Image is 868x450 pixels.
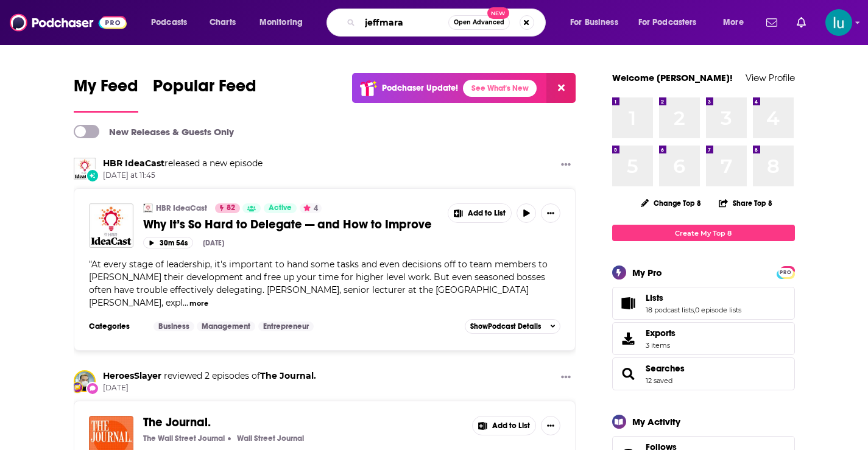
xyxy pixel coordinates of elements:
[143,416,211,429] a: The Journal.
[723,14,744,31] span: More
[71,381,83,393] img: User Badge Icon
[143,217,432,232] span: Why It’s So Hard to Delegate — and How to Improve
[470,322,541,331] span: Show Podcast Details
[638,14,697,31] span: For Podcasters
[541,416,560,435] button: Show More Button
[646,306,694,314] a: 18 podcast lists
[10,11,127,34] img: Podchaser - Follow, Share and Rate Podcasts
[646,341,676,350] span: 3 items
[215,203,240,213] a: 82
[74,158,96,180] img: HBR IdeaCast
[156,203,207,213] a: HBR IdeaCast
[103,370,161,381] a: HeroesSlayer
[632,267,662,278] div: My Pro
[454,19,504,26] span: Open Advanced
[612,225,795,241] a: Create My Top 8
[151,14,187,31] span: Podcasts
[556,370,576,385] button: Show More Button
[448,204,512,222] button: Show More Button
[825,9,852,36] span: Logged in as lusodano
[360,13,448,32] input: Search podcasts, credits, & more...
[465,319,561,334] button: ShowPodcast Details
[103,158,164,169] a: HBR IdeaCast
[694,306,695,314] span: ,
[143,415,211,430] span: The Journal.
[74,76,138,104] span: My Feed
[259,14,303,31] span: Monitoring
[86,382,99,395] div: New Review
[632,416,680,427] div: My Activity
[778,268,793,277] span: PRO
[472,416,537,435] button: Add to List
[86,169,99,182] div: New Episode
[715,13,759,32] button: open menu
[612,322,795,355] a: Exports
[210,14,236,31] span: Charts
[197,322,255,331] a: Management
[269,202,292,214] span: Active
[468,209,506,218] span: Add to List
[382,83,458,93] p: Podchaser Update!
[300,203,322,213] button: 4
[612,357,795,390] span: Searches
[646,328,676,339] span: Exports
[153,76,256,113] a: Popular Feed
[448,15,510,30] button: Open AdvancedNew
[616,295,641,312] a: Lists
[562,13,633,32] button: open menu
[792,12,811,33] a: Show notifications dropdown
[143,237,193,248] button: 30m 54s
[143,13,203,32] button: open menu
[487,7,509,19] span: New
[251,13,319,32] button: open menu
[203,239,224,247] div: [DATE]
[556,158,576,173] button: Show More Button
[718,191,773,215] button: Share Top 8
[189,298,208,309] button: more
[89,259,548,308] span: At every stage of leadership, it's important to hand some tasks and even decisions off to team me...
[646,376,672,385] a: 12 saved
[164,370,249,381] span: reviewed 2 episodes
[761,12,782,33] a: Show notifications dropdown
[153,76,256,104] span: Popular Feed
[89,203,133,248] img: Why It’s So Hard to Delegate — and How to Improve
[258,322,314,331] a: Entrepreneur
[75,371,94,391] img: HeroesSlayer
[143,203,153,213] img: HBR IdeaCast
[612,72,733,83] a: Welcome [PERSON_NAME]!
[646,363,685,374] a: Searches
[541,203,560,223] button: Show More Button
[616,365,641,382] a: Searches
[616,330,641,347] span: Exports
[463,80,537,97] a: See What's New
[825,9,852,36] button: Show profile menu
[183,297,188,308] span: ...
[612,287,795,320] span: Lists
[143,217,439,232] a: Why It’s So Hard to Delegate — and How to Improve
[202,13,243,32] a: Charts
[103,383,316,393] span: [DATE]
[237,434,304,443] p: Wall Street Journal
[227,202,235,214] span: 82
[74,76,138,113] a: My Feed
[103,370,316,382] h3: of
[746,72,795,83] a: View Profile
[630,13,715,32] button: open menu
[646,292,663,303] span: Lists
[89,322,144,331] h3: Categories
[646,292,741,303] a: Lists
[89,259,548,308] span: "
[778,267,793,276] a: PRO
[695,306,741,314] a: 0 episode lists
[143,434,225,443] p: The Wall Street Journal
[153,322,194,331] a: Business
[103,158,263,169] h3: released a new episode
[264,203,297,213] a: Active
[338,9,557,37] div: Search podcasts, credits, & more...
